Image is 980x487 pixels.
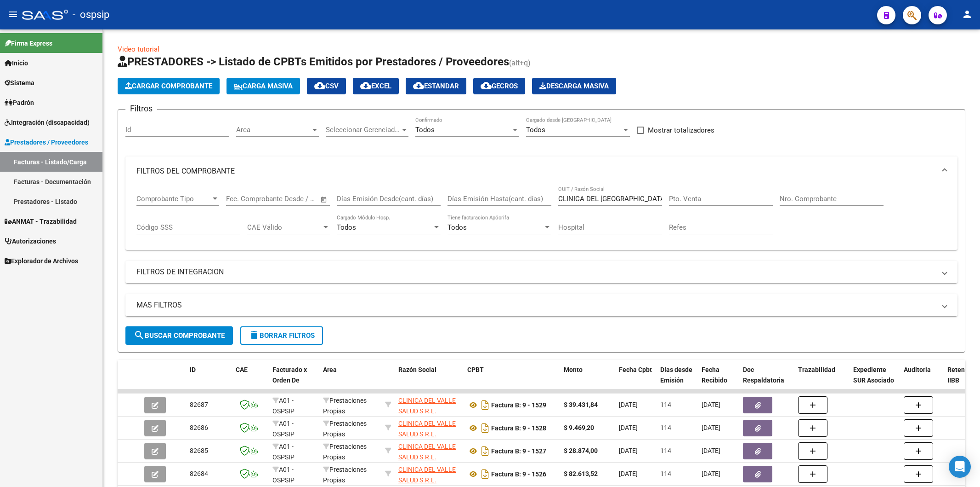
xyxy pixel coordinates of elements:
span: 82686 [190,424,208,431]
span: PRESTADORES -> Listado de CPBTs Emitidos por Prestadores / Proveedores [118,55,509,68]
span: ANMAT - Trazabilidad [5,216,77,226]
mat-icon: delete [249,330,260,341]
mat-icon: cloud_download [481,80,492,91]
button: EXCEL [353,78,399,94]
div: 33710210549 [398,464,460,484]
span: ID [190,366,196,373]
span: Prestadores / Proveedores [5,137,88,147]
span: 114 [660,447,671,454]
datatable-header-cell: Facturado x Orden De [269,360,319,400]
span: Retencion IIBB [947,366,977,384]
span: Area [236,126,311,134]
span: Prestaciones Propias [323,420,367,438]
app-download-masive: Descarga masiva de comprobantes (adjuntos) [532,78,616,94]
span: Integración (discapacidad) [5,117,90,128]
strong: $ 28.874,00 [564,447,598,454]
input: Fecha fin [272,195,316,203]
span: Inicio [5,58,28,68]
span: Sistema [5,78,34,88]
i: Descargar documento [479,444,491,458]
span: [DATE] [702,401,720,408]
span: Cargar Comprobante [125,82,212,90]
a: Video tutorial [118,45,159,53]
span: CLINICA DEL VALLE SALUD S.R.L. [398,466,456,484]
span: A01 - OSPSIP [272,466,295,484]
mat-icon: cloud_download [413,80,424,91]
span: Todos [415,126,435,134]
span: - ospsip [73,5,109,25]
button: Descarga Masiva [532,78,616,94]
mat-icon: person [962,9,973,20]
span: Descarga Masiva [539,82,609,90]
datatable-header-cell: Días desde Emisión [657,360,698,400]
span: CAE [236,366,248,373]
span: Fecha Recibido [702,366,727,384]
span: Expediente SUR Asociado [853,366,894,384]
span: (alt+q) [509,58,531,67]
span: Buscar Comprobante [134,331,225,340]
span: [DATE] [702,424,720,431]
mat-icon: menu [7,9,18,20]
datatable-header-cell: Doc Respaldatoria [739,360,794,400]
i: Descargar documento [479,398,491,412]
datatable-header-cell: Expediente SUR Asociado [850,360,900,400]
mat-icon: cloud_download [314,80,325,91]
mat-panel-title: FILTROS DEL COMPROBANTE [136,166,935,176]
mat-icon: cloud_download [360,80,371,91]
span: [DATE] [619,447,638,454]
span: 114 [660,470,671,477]
span: [DATE] [619,424,638,431]
span: A01 - OSPSIP [272,397,295,415]
span: Trazabilidad [798,366,835,373]
span: CPBT [467,366,484,373]
span: Prestaciones Propias [323,397,367,415]
datatable-header-cell: Trazabilidad [794,360,850,400]
span: CSV [314,82,339,90]
span: CAE Válido [247,223,322,232]
datatable-header-cell: CAE [232,360,269,400]
div: 33710210549 [398,395,460,415]
span: [DATE] [702,447,720,454]
strong: Factura B: 9 - 1527 [491,447,546,455]
mat-panel-title: MAS FILTROS [136,300,935,310]
span: Monto [564,366,583,373]
span: Estandar [413,82,459,90]
mat-panel-title: FILTROS DE INTEGRACION [136,267,935,277]
span: EXCEL [360,82,391,90]
strong: Factura B: 9 - 1529 [491,401,546,409]
mat-expansion-panel-header: FILTROS DE INTEGRACION [125,261,957,283]
span: Padrón [5,98,34,108]
span: Autorizaciones [5,236,56,246]
span: Facturado x Orden De [272,366,307,384]
strong: Factura B: 9 - 1528 [491,424,546,432]
div: 33710210549 [398,441,460,461]
span: Todos [526,126,545,134]
mat-expansion-panel-header: MAS FILTROS [125,294,957,316]
datatable-header-cell: Auditoria [900,360,944,400]
span: CLINICA DEL VALLE SALUD S.R.L. [398,420,456,438]
span: Prestaciones Propias [323,443,367,461]
span: 82687 [190,401,208,408]
span: Borrar Filtros [249,331,315,340]
span: 114 [660,401,671,408]
span: Carga Masiva [234,82,293,90]
strong: $ 9.469,20 [564,424,594,431]
datatable-header-cell: CPBT [464,360,560,400]
span: Area [323,366,337,373]
span: Todos [337,223,356,232]
span: CLINICA DEL VALLE SALUD S.R.L. [398,443,456,461]
datatable-header-cell: ID [186,360,232,400]
div: 33710210549 [398,418,460,438]
span: Gecros [481,82,518,90]
span: 114 [660,424,671,431]
span: 82685 [190,447,208,454]
h3: Filtros [125,102,157,115]
span: 82684 [190,470,208,477]
button: Estandar [406,78,466,94]
span: [DATE] [619,401,638,408]
div: Open Intercom Messenger [949,456,971,478]
i: Descargar documento [479,421,491,435]
span: A01 - OSPSIP [272,443,295,461]
button: Buscar Comprobante [125,326,233,345]
span: [DATE] [702,470,720,477]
